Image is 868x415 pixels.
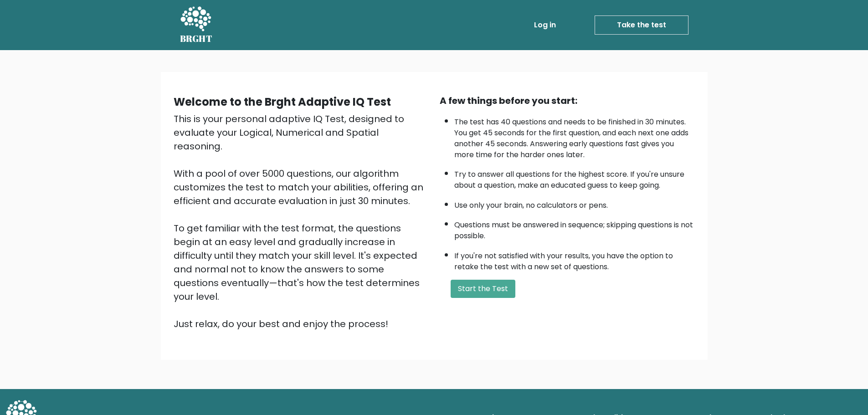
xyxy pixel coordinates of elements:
[180,33,213,44] h5: BRGHT
[451,280,515,298] button: Start the Test
[454,164,695,191] li: Try to answer all questions for the highest score. If you're unsure about a question, make an edu...
[440,94,695,108] div: A few things before you start:
[174,94,391,109] b: Welcome to the Brght Adaptive IQ Test
[530,16,560,34] a: Log in
[180,4,213,46] a: BRGHT
[454,215,695,241] li: Questions must be answered in sequence; skipping questions is not possible.
[454,246,695,272] li: If you're not satisfied with your results, you have the option to retake the test with a new set ...
[174,112,429,331] div: This is your personal adaptive IQ Test, designed to evaluate your Logical, Numerical and Spatial ...
[454,112,695,160] li: The test has 40 questions and needs to be finished in 30 minutes. You get 45 seconds for the firs...
[595,15,688,35] a: Take the test
[454,195,695,211] li: Use only your brain, no calculators or pens.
